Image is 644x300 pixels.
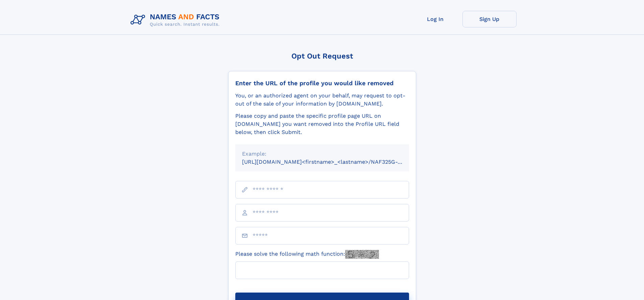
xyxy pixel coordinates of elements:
[242,159,422,165] small: [URL][DOMAIN_NAME]<firstname>_<lastname>/NAF325G-xxxxxxxx
[235,92,409,108] div: You, or an authorized agent on your behalf, may request to opt-out of the sale of your informatio...
[242,150,402,158] div: Example:
[228,52,416,60] div: Opt Out Request
[128,11,225,29] img: Logo Names and Facts
[235,79,409,87] div: Enter the URL of the profile you would like removed
[235,112,409,136] div: Please copy and paste the specific profile page URL on [DOMAIN_NAME] you want removed into the Pr...
[408,11,462,27] a: Log In
[235,250,379,259] label: Please solve the following math function:
[462,11,517,27] a: Sign Up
